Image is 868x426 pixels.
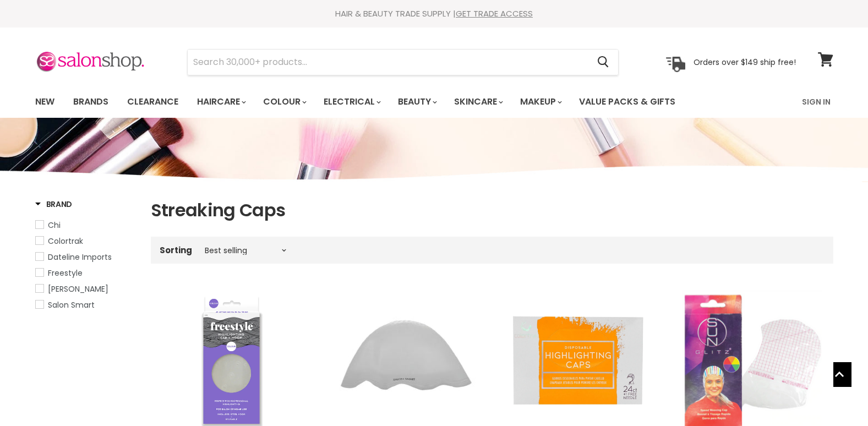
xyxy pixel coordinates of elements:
[187,49,619,75] form: Product
[35,251,137,263] a: Dateline Imports
[456,8,533,19] a: GET TRADE ACCESS
[65,90,117,113] a: Brands
[315,90,387,113] a: Electrical
[589,50,618,75] button: Search
[189,90,253,113] a: Haircare
[571,90,684,113] a: Value Packs & Gifts
[446,90,510,113] a: Skincare
[160,245,192,255] label: Sorting
[512,90,569,113] a: Makeup
[48,267,83,278] span: Freestyle
[48,252,112,263] span: Dateline Imports
[188,50,589,75] input: Search
[35,219,137,231] a: Chi
[27,90,63,113] a: New
[35,199,73,210] h3: Brand
[255,90,313,113] a: Colour
[21,86,847,118] nav: Main
[35,299,137,311] a: Salon Smart
[119,90,187,113] a: Clearance
[48,283,108,294] span: [PERSON_NAME]
[35,267,137,279] a: Freestyle
[813,374,857,415] iframe: Gorgias live chat messenger
[151,199,833,222] h1: Streaking Caps
[48,299,95,310] span: Salon Smart
[795,90,837,113] a: Sign In
[35,235,137,247] a: Colortrak
[694,57,796,67] p: Orders over $149 ship free!
[27,86,740,118] ul: Main menu
[48,220,61,231] span: Chi
[48,236,83,247] span: Colortrak
[21,8,847,19] div: HAIR & BEAUTY TRADE SUPPLY |
[35,283,137,295] a: Robert De Soto
[390,90,444,113] a: Beauty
